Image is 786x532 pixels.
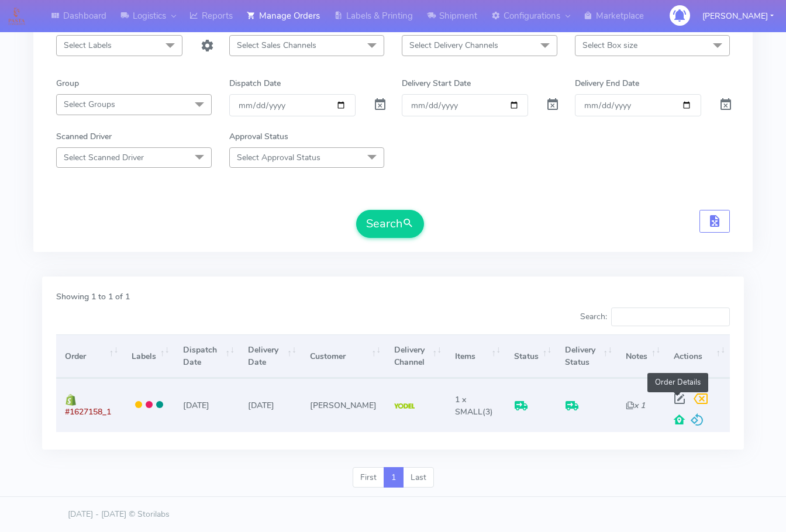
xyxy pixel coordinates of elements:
[402,77,471,89] label: Delivery Start Date
[123,334,174,378] th: Labels: activate to sort column ascending
[446,334,505,378] th: Items: activate to sort column ascending
[409,40,498,51] span: Select Delivery Channels
[394,403,415,409] img: Yodel
[65,394,77,406] img: shopify.png
[56,334,123,378] th: Order: activate to sort column ascending
[580,308,730,326] label: Search:
[505,334,556,378] th: Status: activate to sort column ascending
[64,40,112,51] span: Select Labels
[239,334,301,378] th: Delivery Date: activate to sort column ascending
[64,152,144,163] span: Select Scanned Driver
[356,210,424,238] button: Search
[56,291,130,303] label: Showing 1 to 1 of 1
[626,400,645,411] i: x 1
[56,77,79,89] label: Group
[56,130,112,143] label: Scanned Driver
[229,130,288,143] label: Approval Status
[174,378,239,431] td: [DATE]
[617,334,665,378] th: Notes: activate to sort column ascending
[229,77,281,89] label: Dispatch Date
[237,152,320,163] span: Select Approval Status
[665,334,730,378] th: Actions: activate to sort column ascending
[556,334,617,378] th: Delivery Status: activate to sort column ascending
[575,77,639,89] label: Delivery End Date
[237,40,316,51] span: Select Sales Channels
[694,4,782,28] button: [PERSON_NAME]
[301,334,385,378] th: Customer: activate to sort column ascending
[239,378,301,431] td: [DATE]
[611,308,730,326] input: Search:
[301,378,385,431] td: [PERSON_NAME]
[384,467,404,488] a: 1
[174,334,239,378] th: Dispatch Date: activate to sort column ascending
[455,394,493,417] span: (3)
[65,406,111,417] span: #1627158_1
[385,334,446,378] th: Delivery Channel: activate to sort column ascending
[455,394,482,417] span: 1 x SMALL
[582,40,637,51] span: Select Box size
[64,99,115,110] span: Select Groups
